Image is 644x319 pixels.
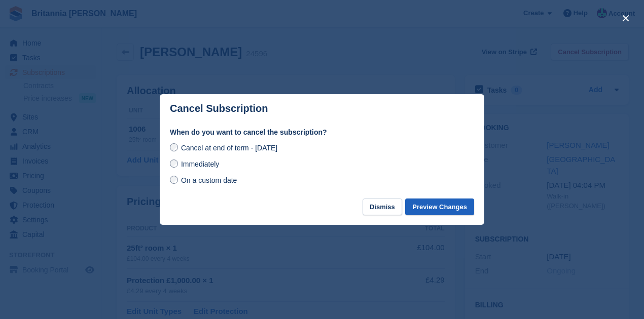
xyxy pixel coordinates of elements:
input: Immediately [170,159,178,168]
label: When do you want to cancel the subscription? [170,127,474,138]
input: Cancel at end of term - [DATE] [170,143,178,151]
span: Cancel at end of term - [DATE] [181,144,277,152]
input: On a custom date [170,176,178,184]
button: Dismiss [363,198,402,215]
button: Preview Changes [405,198,474,215]
span: On a custom date [181,176,237,184]
span: Immediately [181,160,219,168]
p: Cancel Subscription [170,103,268,114]
button: close [618,10,634,26]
